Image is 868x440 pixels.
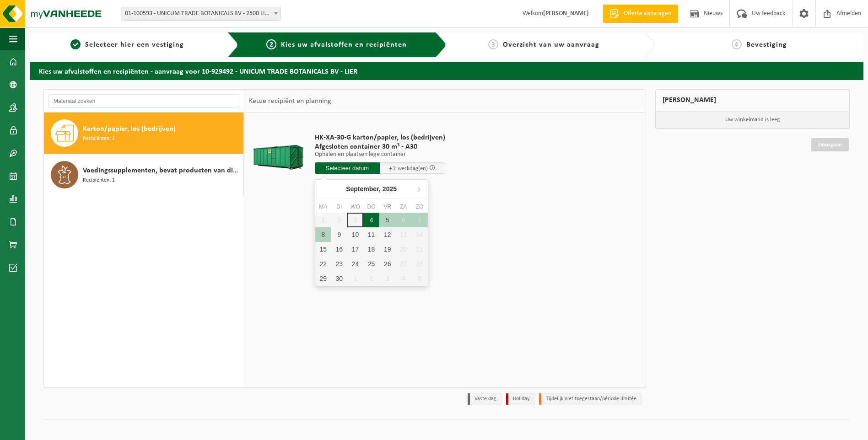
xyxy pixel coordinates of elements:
[363,213,379,227] div: 4
[732,39,742,49] span: 4
[315,242,331,257] div: 15
[347,271,363,286] div: 1
[34,39,220,50] a: 1Selecteer hier een vestiging
[379,202,395,211] div: vr
[656,111,850,129] p: Uw winkelmand is leeg
[379,213,395,227] div: 5
[621,9,674,18] span: Offerte aanvragen
[121,7,281,21] span: 01-100593 - UNICUM TRADE BOTANICALS BV - 2500 LIER, JOSEPH VAN INSTRAAT 21
[83,134,115,143] span: Recipiënten: 1
[342,182,400,196] div: September,
[506,393,534,405] li: Holiday
[331,227,347,242] div: 9
[30,62,863,80] h2: Kies uw afvalstoffen en recipiënten - aanvraag voor 10-929492 - UNICUM TRADE BOTANICALS BV - LIER
[379,271,395,286] div: 3
[379,242,395,257] div: 19
[83,176,115,185] span: Recipiënten: 1
[331,242,347,257] div: 16
[363,257,379,271] div: 25
[70,39,81,49] span: 1
[44,154,244,195] button: Voedingssupplementen, bevat producten van dierlijke oorsprong, categorie 3 Recipiënten: 1
[655,89,850,111] div: [PERSON_NAME]
[363,271,379,286] div: 2
[331,202,347,211] div: di
[315,271,331,286] div: 29
[315,257,331,271] div: 22
[363,227,379,242] div: 11
[347,227,363,242] div: 10
[811,138,849,151] a: Doorgaan
[44,113,244,154] button: Karton/papier, los (bedrijven) Recipiënten: 1
[315,162,380,174] input: Selecteer datum
[379,227,395,242] div: 12
[331,257,347,271] div: 23
[379,257,395,271] div: 26
[315,151,445,158] p: Ophalen en plaatsen lege container
[281,41,407,48] span: Kies uw afvalstoffen en recipiënten
[347,257,363,271] div: 24
[488,39,498,49] span: 3
[244,90,336,113] div: Keuze recipiënt en planning
[395,202,411,211] div: za
[389,166,428,172] span: + 2 werkdag(en)
[83,165,241,176] span: Voedingssupplementen, bevat producten van dierlijke oorsprong, categorie 3
[363,242,379,257] div: 18
[603,5,678,23] a: Offerte aanvragen
[411,202,427,211] div: zo
[543,10,589,17] strong: [PERSON_NAME]
[331,271,347,286] div: 30
[121,7,280,20] span: 01-100593 - UNICUM TRADE BOTANICALS BV - 2500 LIER, JOSEPH VAN INSTRAAT 21
[83,123,176,134] span: Karton/papier, los (bedrijven)
[363,202,379,211] div: do
[468,393,501,405] li: Vaste dag
[315,142,445,151] span: Afgesloten container 30 m³ - A30
[503,41,599,48] span: Overzicht van uw aanvraag
[383,186,397,192] i: 2025
[49,94,239,108] input: Materiaal zoeken
[315,202,331,211] div: ma
[315,227,331,242] div: 8
[315,133,445,142] span: HK-XA-30-G karton/papier, los (bedrijven)
[347,242,363,257] div: 17
[539,393,642,405] li: Tijdelijk niet toegestaan/période limitée
[266,39,276,49] span: 2
[746,41,787,48] span: Bevestiging
[85,41,184,48] span: Selecteer hier een vestiging
[347,202,363,211] div: wo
